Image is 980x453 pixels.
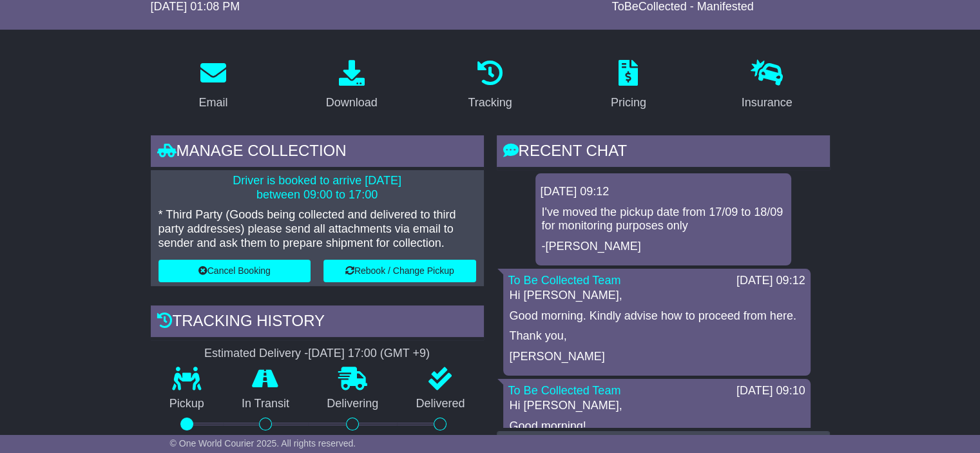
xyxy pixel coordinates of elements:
div: Estimated Delivery - [151,347,484,361]
div: RECENT CHAT [497,135,830,170]
div: Download [326,94,378,111]
div: [DATE] 09:10 [736,384,805,398]
a: Email [190,55,236,116]
div: Insurance [742,94,793,111]
p: Delivered [397,397,483,411]
div: Pricing [611,94,646,111]
p: Hi [PERSON_NAME], [510,289,804,303]
button: Rebook / Change Pickup [323,260,476,282]
p: Driver is booked to arrive [DATE] between 09:00 to 17:00 [159,174,476,202]
p: [PERSON_NAME] [510,350,804,364]
p: I've moved the pickup date from 17/09 to 18/09 for monitoring purposes only [542,206,785,233]
div: [DATE] 17:00 (GMT +9) [308,347,430,361]
p: In Transit [223,397,308,411]
p: Thank you, [510,329,804,343]
a: Pricing [602,55,655,116]
p: * Third Party (Goods being collected and delivered to third party addresses) please send all atta... [159,208,476,250]
a: To Be Collected Team [508,274,621,287]
div: Tracking [468,94,512,111]
p: Hi [PERSON_NAME], [510,399,804,413]
button: Cancel Booking [159,260,311,282]
a: Tracking [459,55,520,116]
p: Delivering [308,397,397,411]
div: Email [198,94,227,111]
p: -[PERSON_NAME] [542,240,785,254]
span: © One World Courier 2025. All rights reserved. [170,438,356,448]
a: To Be Collected Team [508,384,621,397]
div: [DATE] 09:12 [736,274,805,288]
a: Insurance [733,55,801,116]
p: Good morning! [510,419,804,434]
div: Tracking history [151,305,484,340]
p: Pickup [151,397,223,411]
p: Good morning. Kindly advise how to proceed from here. [510,309,804,323]
div: [DATE] 09:12 [541,185,786,199]
div: Manage collection [151,135,484,170]
a: Download [318,55,386,116]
